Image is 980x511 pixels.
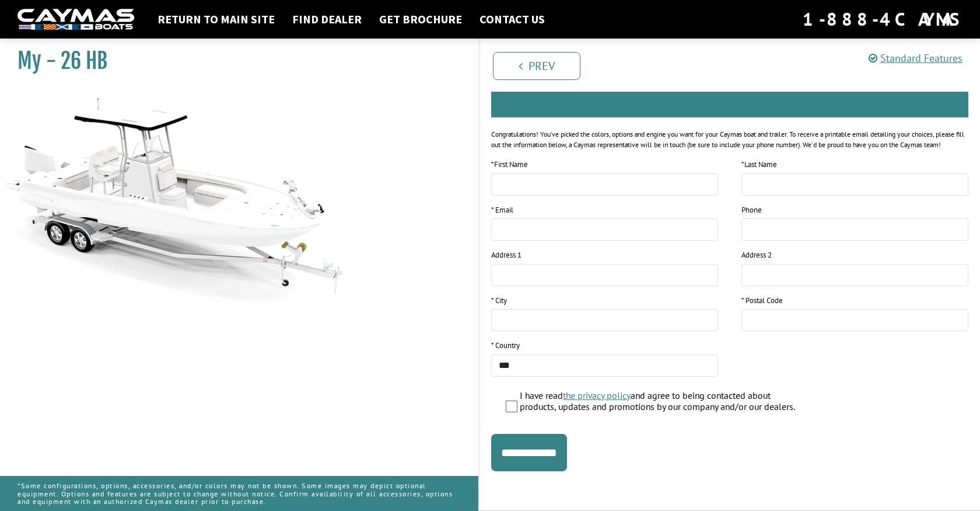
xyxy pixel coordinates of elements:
[17,48,449,74] h1: My - 26 HB
[152,12,281,27] a: Return to main site
[563,390,631,401] a: the privacy policy
[493,52,580,80] a: Prev
[286,12,367,27] a: Find Dealer
[491,249,521,261] label: Address 1
[491,129,968,150] div: Congratulations! You’ve picked the colors, options and engine you want for your Caymas boat and t...
[520,390,797,415] label: I have read and agree to being contacted about products, updates and promotions by our company an...
[491,204,513,216] label: * Email
[741,159,777,171] label: Last Name
[17,9,134,30] img: white-logo-c9c8dbefe5ff5ceceb0f0178aa75bf4bb51f6bca0971e226c86eb53dfe498488.png
[490,50,980,80] ul: Pagination
[373,12,468,27] a: Get Brochure
[741,204,762,216] label: Phone
[491,295,507,307] label: * City
[741,295,783,307] label: * Postal Code
[491,340,520,352] label: * Country
[491,159,528,171] label: First Name
[741,249,772,261] label: Address 2
[474,12,551,27] a: Contact Us
[17,476,461,511] p: *Some configurations, options, accessories, and/or colors may not be shown. Some images may depic...
[869,51,963,65] a: Standard Features
[803,6,963,32] div: 1-888-4CAYMAS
